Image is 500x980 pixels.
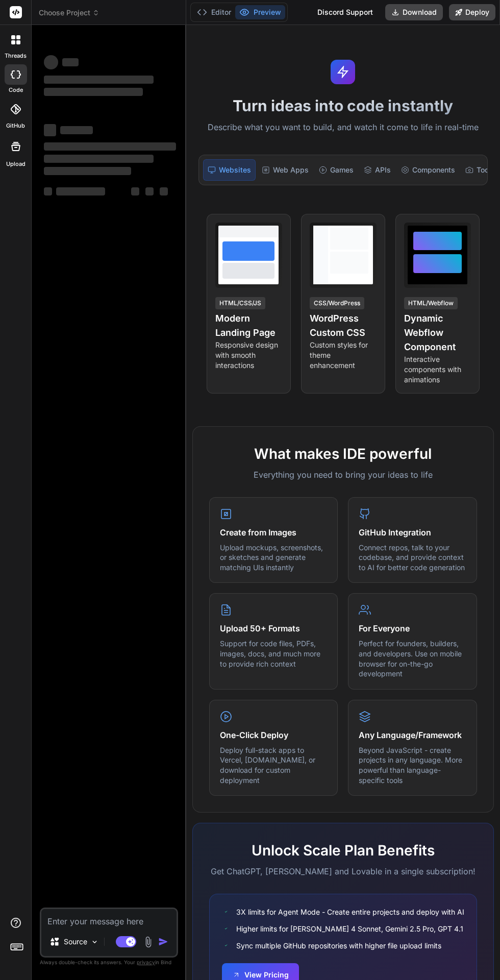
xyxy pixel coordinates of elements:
[359,639,466,678] p: Perfect for founders, builders, and developers. Use on mobile browser for on-the-go development
[44,155,154,163] span: ‌
[236,940,441,951] span: Sync multiple GitHub repositories with higher file upload limits
[64,937,87,947] p: Source
[461,159,499,181] div: Tools
[6,160,26,168] label: Upload
[359,543,466,573] p: Connect repos, talk to your codebase, and provide context to AI for better code generation
[40,958,178,967] p: Always double-check its answers. Your in Bind
[310,297,364,309] div: CSS/WordPress
[359,622,466,634] h4: For Everyone
[203,159,256,181] div: Websites
[44,55,58,69] span: ‌
[90,938,99,946] img: Pick Models
[215,297,265,309] div: HTML/CSS/JS
[44,76,154,84] span: ‌
[145,187,154,195] span: ‌
[39,8,99,18] span: Choose Project
[236,923,463,934] span: Higher limits for [PERSON_NAME] 4 Sonnet, Gemini 2.5 Pro, GPT 4.1
[220,543,328,573] p: Upload mockups, screenshots, or sketches and generate matching UIs instantly
[449,4,495,20] button: Deploy
[315,159,358,181] div: Games
[44,187,52,195] span: ‌
[44,167,131,175] span: ‌
[44,88,143,96] span: ‌
[60,126,93,134] span: ‌
[209,469,477,481] p: Everything you need to bring your ideas to life
[192,121,494,134] p: Describe what you want to build, and watch it come to life in real-time
[193,5,235,19] button: Editor
[359,526,466,538] h4: GitHub Integration
[142,936,154,948] img: attachment
[385,4,443,20] button: Download
[131,187,139,195] span: ‌
[310,340,377,371] p: Custom styles for theme enhancement
[220,526,328,538] h4: Create from Images
[137,959,155,965] span: privacy
[220,729,328,741] h4: One-Click Deploy
[56,187,105,195] span: ‌
[359,729,466,741] h4: Any Language/Framework
[235,5,285,19] button: Preview
[215,340,282,371] p: Responsive design with smooth interactions
[5,52,27,60] label: threads
[360,159,395,181] div: APIs
[215,311,282,340] h4: Modern Landing Page
[359,745,466,785] p: Beyond JavaScript - create projects in any language. More powerful than language-specific tools
[44,124,56,136] span: ‌
[209,840,477,861] h2: Unlock Scale Plan Benefits
[160,187,168,195] span: ‌
[220,745,328,785] p: Deploy full-stack apps to Vercel, [DOMAIN_NAME], or download for custom deployment
[209,443,477,464] h2: What makes IDE powerful
[311,4,379,20] div: Discord Support
[220,622,328,634] h4: Upload 50+ Formats
[404,354,471,385] p: Interactive components with animations
[397,159,459,181] div: Components
[258,159,313,181] div: Web Apps
[44,142,176,151] span: ‌
[209,865,477,877] p: Get ChatGPT, [PERSON_NAME] and Lovable in a single subscription!
[158,937,168,947] img: icon
[310,311,377,340] h4: WordPress Custom CSS
[220,639,328,669] p: Support for code files, PDFs, images, docs, and much more to provide rich context
[6,121,25,130] label: GitHub
[192,96,494,115] h1: Turn ideas into code instantly
[62,58,79,66] span: ‌
[404,297,458,309] div: HTML/Webflow
[404,311,471,354] h4: Dynamic Webflow Component
[9,86,23,94] label: code
[236,906,464,917] span: 3X limits for Agent Mode - Create entire projects and deploy with AI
